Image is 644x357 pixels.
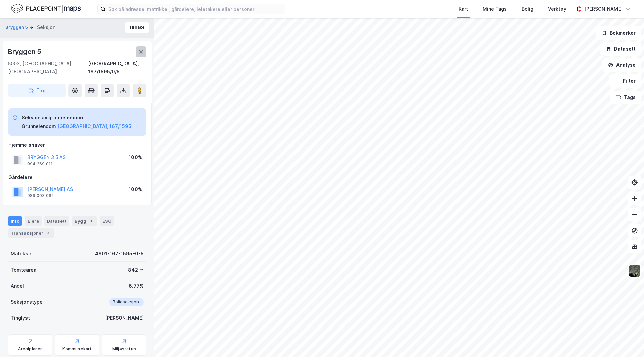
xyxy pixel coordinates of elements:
[5,24,29,31] button: Bryggen 5
[628,264,641,277] img: 9k=
[25,216,42,226] div: Eiere
[22,114,131,122] div: Seksjon av grunneiendom
[18,346,42,352] div: Arealplaner
[609,74,641,88] button: Filter
[11,250,33,258] div: Matrikkel
[8,46,43,57] div: Bryggen 5
[128,266,144,274] div: 842 ㎡
[596,26,641,40] button: Bokmerker
[8,84,66,97] button: Tag
[602,58,641,72] button: Analyse
[129,282,144,290] div: 6.77%
[27,193,54,198] div: 989 003 062
[11,266,38,274] div: Tomteareal
[600,42,641,56] button: Datasett
[27,161,53,167] div: 994 269 011
[8,141,146,149] div: Hjemmelshaver
[8,216,22,226] div: Info
[37,23,55,32] div: Seksjon
[129,153,142,161] div: 100%
[105,314,144,322] div: [PERSON_NAME]
[522,5,533,13] div: Bolig
[112,346,136,352] div: Miljøstatus
[584,5,623,13] div: [PERSON_NAME]
[610,325,644,357] iframe: Chat Widget
[129,185,142,193] div: 100%
[57,122,131,130] button: [GEOGRAPHIC_DATA], 167/1595
[11,298,43,306] div: Seksjonstype
[62,346,92,352] div: Kommunekart
[483,5,507,13] div: Mine Tags
[44,216,69,226] div: Datasett
[88,218,94,224] div: 1
[88,60,146,76] div: [GEOGRAPHIC_DATA], 167/1595/0/5
[106,4,285,14] input: Søk på adresse, matrikkel, gårdeiere, leietakere eller personer
[125,22,149,33] button: Tilbake
[610,91,641,104] button: Tags
[100,216,114,226] div: ESG
[8,60,88,76] div: 5003, [GEOGRAPHIC_DATA], [GEOGRAPHIC_DATA]
[459,5,468,13] div: Kart
[11,314,30,322] div: Tinglyst
[11,3,81,15] img: logo.f888ab2527a4732fd821a326f86c7f29.svg
[45,230,51,236] div: 3
[8,228,54,238] div: Transaksjoner
[72,216,97,226] div: Bygg
[8,173,146,181] div: Gårdeiere
[11,282,24,290] div: Andel
[95,250,144,258] div: 4601-167-1595-0-5
[548,5,566,13] div: Verktøy
[22,122,56,130] div: Grunneiendom
[610,325,644,357] div: Kontrollprogram for chat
